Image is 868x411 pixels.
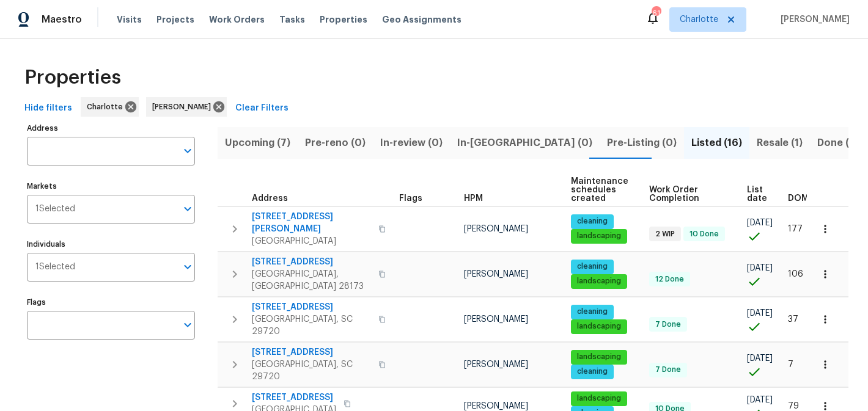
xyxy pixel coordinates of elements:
span: cleaning [572,261,612,272]
span: 7 Done [650,319,686,330]
span: 10 Done [685,229,724,239]
button: Open [179,316,196,333]
span: [GEOGRAPHIC_DATA], [GEOGRAPHIC_DATA] 28173 [252,268,371,293]
span: DOM [788,194,809,203]
span: [DATE] [747,264,773,272]
span: [DATE] [747,309,773,318]
div: Charlotte [81,97,139,117]
span: Work Orders [209,13,265,26]
span: Work Order Completion [649,186,726,203]
span: Tasks [279,15,305,24]
span: [PERSON_NAME] [776,13,850,26]
div: [PERSON_NAME] [146,97,227,117]
button: Open [179,142,196,159]
span: landscaping [572,276,626,286]
span: [PERSON_NAME] [152,101,216,113]
span: landscaping [572,393,626,404]
span: Address [252,194,288,203]
span: Resale (1) [757,134,803,151]
span: [STREET_ADDRESS] [252,346,371,358]
span: Maestro [42,13,82,26]
span: 79 [788,402,799,410]
span: [DATE] [747,396,773,404]
label: Markets [27,183,195,190]
span: [GEOGRAPHIC_DATA] [252,235,371,247]
span: Charlotte [87,101,128,113]
span: [GEOGRAPHIC_DATA], SC 29720 [252,313,371,338]
span: Properties [24,71,121,84]
span: 7 [788,360,793,369]
span: Properties [320,13,367,26]
span: Upcoming (7) [225,134,290,151]
span: 2 WIP [650,229,680,239]
span: HPM [464,194,483,203]
span: cleaning [572,366,612,377]
span: Clear Filters [235,101,289,116]
span: landscaping [572,352,626,362]
span: 7 Done [650,365,686,375]
span: [STREET_ADDRESS] [252,256,371,268]
span: 37 [788,315,798,324]
span: 106 [788,270,803,278]
span: Listed (16) [691,134,742,151]
span: [DATE] [747,354,773,363]
span: [PERSON_NAME] [464,225,528,233]
span: 177 [788,225,803,233]
span: 12 Done [650,274,689,285]
span: Charlotte [680,13,718,26]
span: 1 Selected [35,204,75,214]
span: cleaning [572,216,612,227]
span: In-review (0) [380,134,443,151]
span: In-[GEOGRAPHIC_DATA] (0) [457,134,592,151]
span: Pre-Listing (0) [607,134,677,151]
span: [STREET_ADDRESS][PERSON_NAME] [252,211,371,235]
span: Flags [399,194,422,203]
span: Maintenance schedules created [571,177,628,203]
button: Open [179,258,196,275]
span: 1 Selected [35,262,75,272]
span: Visits [117,13,142,26]
span: Projects [156,13,194,26]
span: Geo Assignments [382,13,462,26]
div: 61 [652,7,660,20]
span: cleaning [572,307,612,317]
button: Clear Filters [230,97,293,120]
span: [GEOGRAPHIC_DATA], SC 29720 [252,358,371,383]
span: landscaping [572,231,626,241]
span: landscaping [572,321,626,332]
span: Hide filters [24,101,72,116]
span: [PERSON_NAME] [464,402,528,410]
button: Open [179,200,196,217]
span: [DATE] [747,219,773,227]
label: Individuals [27,241,195,248]
span: Pre-reno (0) [305,134,366,151]
button: Hide filters [20,97,77,120]
span: [PERSON_NAME] [464,315,528,324]
label: Address [27,125,195,132]
span: [STREET_ADDRESS] [252,301,371,313]
span: [PERSON_NAME] [464,360,528,369]
span: List date [747,186,767,203]
span: [PERSON_NAME] [464,270,528,278]
span: [STREET_ADDRESS] [252,391,336,404]
label: Flags [27,299,195,306]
